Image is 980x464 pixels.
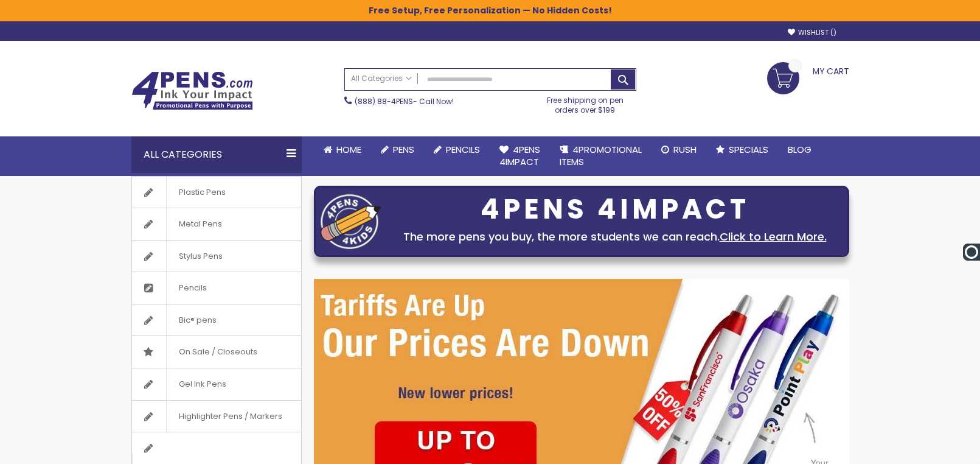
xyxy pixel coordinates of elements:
div: The more pens you buy, the more students we can reach. [387,228,843,245]
span: Gel Ink Pens [166,368,238,400]
span: All Categories [351,74,412,83]
a: Plastic Pens [132,177,301,208]
span: Home [336,143,361,156]
span: Pencils [446,143,480,156]
a: On Sale / Closeouts [132,336,301,368]
span: - Call Now! [355,96,454,107]
a: All Categories [345,69,418,89]
span: Rush [673,143,697,156]
span: Pens [393,143,414,156]
a: Highlighter Pens / Markers [132,401,301,432]
a: Pencils [132,272,301,304]
span: On Sale / Closeouts [166,336,269,368]
a: Metal Pens [132,208,301,240]
span: Blog [788,143,811,156]
span: Plastic Pens [166,177,238,208]
span: 4Pens 4impact [499,143,540,168]
div: Free shipping on pen orders over $199 [534,91,636,115]
a: Wishlist [788,28,836,37]
a: Specials [706,136,778,163]
a: Pens [371,136,424,163]
img: 4Pens Custom Pens and Promotional Products [131,71,253,110]
a: Home [314,136,371,163]
a: Rush [652,136,706,163]
span: Stylus Pens [166,241,235,272]
img: four_pen_logo.png [321,194,381,249]
a: Pencils [424,136,490,163]
span: Pencils [166,272,219,304]
div: All Categories [131,136,302,173]
a: 4Pens4impact [490,136,550,176]
a: Bic® pens [132,304,301,336]
a: Gel Ink Pens [132,368,301,400]
span: Metal Pens [166,208,234,240]
a: (888) 88-4PENS [355,96,413,107]
a: Blog [778,136,821,163]
span: Bic® pens [166,304,229,336]
a: Stylus Pens [132,241,301,272]
a: 4PROMOTIONALITEMS [550,136,652,176]
div: 4PENS 4IMPACT [387,197,843,222]
a: Click to Learn More. [720,229,827,244]
span: Specials [729,143,768,156]
span: Highlighter Pens / Markers [166,401,294,432]
span: 4PROMOTIONAL ITEMS [560,143,642,168]
img: Ooma Logo [963,244,980,261]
